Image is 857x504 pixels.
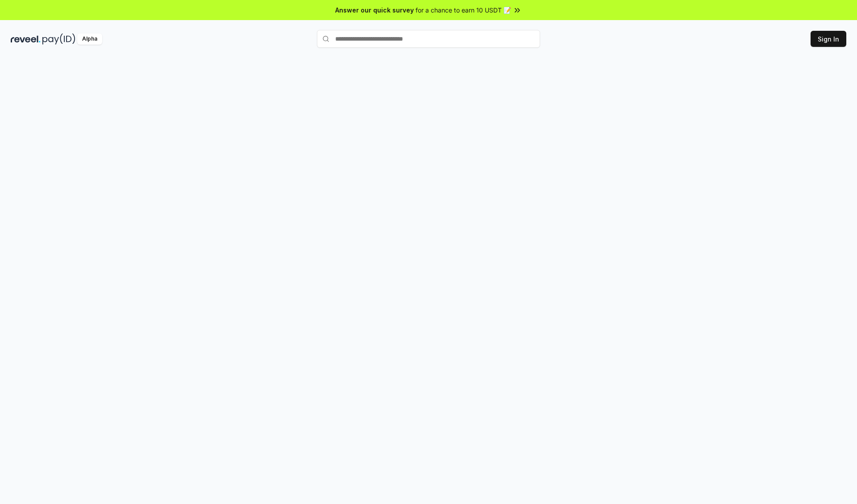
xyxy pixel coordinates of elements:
button: Sign In [811,31,846,47]
span: for a chance to earn 10 USDT 📝 [416,5,511,15]
img: reveel_dark [11,33,41,45]
div: Alpha [77,33,102,45]
span: Answer our quick survey [335,5,414,15]
img: pay_id [42,33,75,45]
